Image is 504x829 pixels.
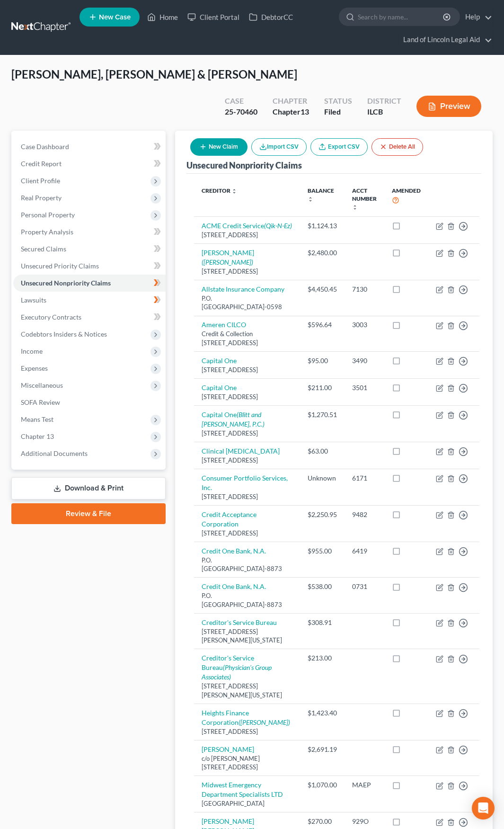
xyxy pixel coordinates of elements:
a: Consumer Portfolio Services, Inc. [202,474,288,491]
div: P.O. [GEOGRAPHIC_DATA]-8873 [202,556,292,573]
a: Capital One(Blitt and [PERSON_NAME], P.C.) [202,410,265,428]
div: 3490 [352,356,377,365]
div: [STREET_ADDRESS][PERSON_NAME][US_STATE] [202,627,292,645]
i: ([PERSON_NAME]) [202,258,253,266]
div: $63.00 [308,446,337,456]
a: Download & Print [11,477,166,499]
div: Unknown [308,473,337,483]
div: $1,124.13 [308,221,337,231]
i: (Physician's Group Associates) [202,663,272,681]
div: 9482 [352,510,377,519]
span: Property Analysis [21,228,73,236]
div: 25-70460 [225,107,257,117]
div: $213.00 [308,653,337,663]
a: Creditor unfold_more [202,187,237,194]
div: Open Intercom Messenger [472,797,495,820]
a: Case Dashboard [13,138,166,155]
a: Capital One [202,383,237,392]
span: Additional Documents [21,449,88,457]
a: Credit One Bank, N.A. [202,547,266,555]
div: [STREET_ADDRESS] [202,365,292,374]
div: $2,691.19 [308,745,337,754]
span: Lawsuits [21,296,46,304]
a: Home [142,9,183,26]
span: Executory Contracts [21,313,81,321]
div: [STREET_ADDRESS] [202,727,292,736]
div: [STREET_ADDRESS] [202,392,292,401]
div: $308.91 [308,618,337,627]
i: unfold_more [231,188,237,194]
span: Miscellaneous [21,381,63,389]
a: [PERSON_NAME] [202,745,254,753]
a: Heights Finance Corporation([PERSON_NAME]) [202,709,290,726]
span: SOFA Review [21,398,60,406]
span: [PERSON_NAME], [PERSON_NAME] & [PERSON_NAME] [11,67,297,81]
span: New Case [99,14,131,21]
div: 6171 [352,473,377,483]
div: $211.00 [308,383,337,392]
div: 929O [352,817,377,826]
a: Lawsuits [13,292,166,309]
div: 7130 [352,285,377,294]
a: Credit Acceptance Corporation [202,510,256,528]
div: [STREET_ADDRESS] [202,529,292,538]
div: $4,450.45 [308,285,337,294]
div: 0731 [352,582,377,591]
div: [GEOGRAPHIC_DATA] [202,799,292,808]
a: DebtorCC [244,9,298,26]
a: Credit Report [13,155,166,172]
button: Preview [416,96,481,117]
div: 3501 [352,383,377,392]
div: [STREET_ADDRESS] [202,492,292,501]
div: $538.00 [308,582,337,591]
div: c/o [PERSON_NAME] [STREET_ADDRESS] [202,754,292,772]
a: Client Portal [183,9,244,26]
span: Client Profile [21,177,60,185]
a: Unsecured Nonpriority Claims [13,275,166,292]
div: $2,480.00 [308,248,337,258]
div: [STREET_ADDRESS] [202,267,292,276]
i: (Qik-N-Ez) [264,222,292,230]
div: P.O. [GEOGRAPHIC_DATA]-8873 [202,591,292,609]
a: SOFA Review [13,394,166,411]
a: Midwest Emergency Department Specialists LTD [202,781,283,798]
a: Capital One [202,357,237,365]
div: Chapter [273,107,309,117]
span: Case Dashboard [21,143,69,151]
div: [STREET_ADDRESS] [202,429,292,438]
button: Import CSV [251,138,307,156]
div: $1,270.51 [308,410,337,419]
div: $2,250.95 [308,510,337,519]
span: Unsecured Priority Claims [21,262,99,270]
div: P.O. [GEOGRAPHIC_DATA]-0598 [202,294,292,312]
a: Property Analysis [13,223,166,241]
div: Status [324,96,352,107]
div: 6419 [352,546,377,556]
span: 13 [301,107,309,116]
a: Acct Number unfold_more [352,187,377,210]
a: Ameren CILCO [202,321,246,329]
a: Creditor's Service Bureau(Physician's Group Associates) [202,654,272,681]
a: Creditor's Service Bureau [202,618,277,626]
span: Expenses [21,364,48,372]
div: $1,070.00 [308,780,337,790]
i: ([PERSON_NAME]) [239,718,290,726]
div: $955.00 [308,546,337,556]
a: Land of Lincoln Legal Aid [398,31,492,48]
a: Review & File [11,503,166,524]
div: $270.00 [308,817,337,826]
a: Help [460,9,492,26]
div: Credit & Collection [STREET_ADDRESS] [202,330,292,347]
i: unfold_more [308,196,313,202]
button: Delete All [371,138,423,156]
div: $596.64 [308,320,337,330]
span: Credit Report [21,160,62,168]
span: Unsecured Nonpriority Claims [21,279,111,287]
input: Search by name... [358,8,444,26]
a: Secured Claims [13,241,166,258]
div: [STREET_ADDRESS] [202,456,292,465]
span: Income [21,347,43,355]
th: Amended [384,181,428,217]
div: Case [225,96,257,107]
div: MAEP [352,780,377,790]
